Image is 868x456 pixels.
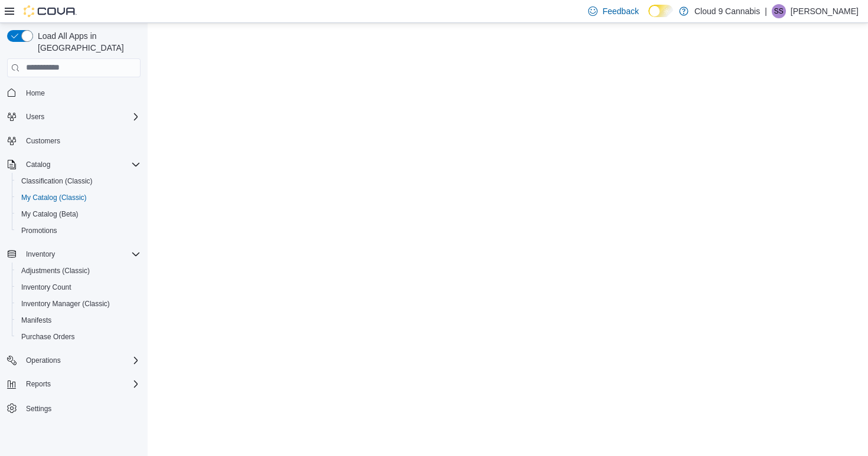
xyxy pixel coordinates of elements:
[17,191,141,205] span: My Catalog (Classic)
[21,377,141,391] span: Reports
[772,4,786,18] div: Sarbjot Singh
[17,330,80,344] a: Purchase Orders
[21,402,56,416] a: Settings
[21,332,75,342] span: Purchase Orders
[21,134,65,148] a: Customers
[21,353,66,368] button: Operations
[17,174,97,188] a: Classification (Classic)
[7,80,141,448] nav: Complex example
[2,156,145,173] button: Catalog
[12,279,145,296] button: Inventory Count
[2,399,145,416] button: Settings
[21,283,71,292] span: Inventory Count
[17,330,141,344] span: Purchase Orders
[17,313,141,327] span: Manifests
[17,297,115,311] a: Inventory Manager (Classic)
[12,206,145,222] button: My Catalog (Beta)
[12,329,145,345] button: Purchase Orders
[2,84,145,101] button: Home
[694,4,760,18] p: Cloud 9 Cannabis
[21,110,141,124] span: Users
[21,158,141,172] span: Catalog
[26,160,50,169] span: Catalog
[21,209,79,219] span: My Catalog (Beta)
[12,173,145,189] button: Classification (Classic)
[12,222,145,239] button: Promotions
[2,132,145,149] button: Customers
[21,193,87,202] span: My Catalog (Classic)
[26,356,61,365] span: Operations
[21,86,141,100] span: Home
[12,189,145,206] button: My Catalog (Classic)
[17,313,56,327] a: Manifests
[17,264,141,278] span: Adjustments (Classic)
[12,312,145,329] button: Manifests
[791,4,859,18] p: [PERSON_NAME]
[765,4,767,18] p: |
[17,224,62,238] a: Promotions
[26,404,51,414] span: Settings
[12,296,145,312] button: Inventory Manager (Classic)
[774,4,784,18] span: SS
[21,377,56,391] button: Reports
[21,226,57,235] span: Promotions
[2,109,145,125] button: Users
[21,316,51,325] span: Manifests
[26,136,60,146] span: Customers
[17,174,141,188] span: Classification (Classic)
[2,376,145,392] button: Reports
[21,266,90,275] span: Adjustments (Classic)
[21,86,50,100] a: Home
[17,297,141,311] span: Inventory Manager (Classic)
[648,5,673,17] input: Dark Mode
[602,5,638,17] span: Feedback
[21,247,60,261] button: Inventory
[2,352,145,369] button: Operations
[21,110,49,124] button: Users
[17,191,92,205] a: My Catalog (Classic)
[17,280,141,294] span: Inventory Count
[26,250,55,259] span: Inventory
[12,263,145,279] button: Adjustments (Classic)
[21,247,141,261] span: Inventory
[17,207,141,221] span: My Catalog (Beta)
[21,353,141,368] span: Operations
[21,401,141,415] span: Settings
[17,224,141,238] span: Promotions
[21,176,93,186] span: Classification (Classic)
[26,112,44,122] span: Users
[17,280,76,294] a: Inventory Count
[2,246,145,263] button: Inventory
[26,379,51,389] span: Reports
[21,299,110,309] span: Inventory Manager (Classic)
[24,5,77,17] img: Cova
[17,207,83,221] a: My Catalog (Beta)
[17,264,94,278] a: Adjustments (Classic)
[21,158,55,172] button: Catalog
[33,30,141,54] span: Load All Apps in [GEOGRAPHIC_DATA]
[26,88,45,98] span: Home
[21,133,141,148] span: Customers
